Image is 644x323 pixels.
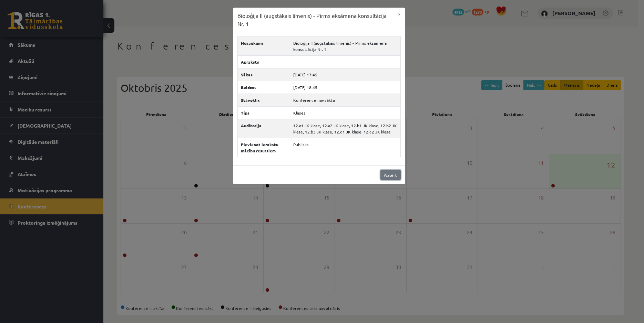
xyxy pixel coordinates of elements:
[290,37,400,56] td: Bioloģija II (augstākais līmenis) - Pirms eksāmena konsultācija Nr. 1
[238,68,290,81] th: Sākas
[290,138,400,157] td: Publisks
[238,107,290,119] th: Tips
[290,107,400,119] td: Klases
[290,81,400,94] td: [DATE] 18:45
[290,94,400,107] td: Konference nav sākta
[238,81,290,94] th: Beidzas
[238,119,290,138] th: Auditorija
[238,138,290,157] th: Pievienot ierakstu mācību resursiem
[380,170,401,180] a: Aizvērt
[238,56,290,68] th: Apraksts
[394,8,405,21] button: ×
[290,68,400,81] td: [DATE] 17:45
[238,94,290,107] th: Stāvoklis
[238,37,290,56] th: Nosaukums
[290,119,400,138] td: 12.a1 JK klase, 12.a2 JK klase, 12.b1 JK klase, 12.b2 JK klase, 12.b3 JK klase, 12.c1 JK klase, 1...
[237,12,394,28] h3: Bioloģija II (augstākais līmenis) - Pirms eksāmena konsultācija Nr. 1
